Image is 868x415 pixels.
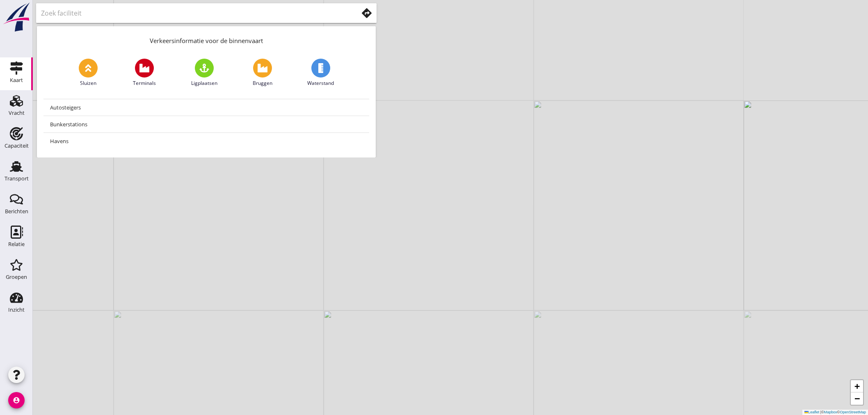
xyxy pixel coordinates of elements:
div: Groepen [6,274,27,280]
div: Inzicht [8,307,25,312]
div: Havens [50,136,363,146]
div: Verkeersinformatie voor de binnenvaart [37,26,376,52]
span: − [854,393,860,404]
div: Vracht [9,110,25,116]
img: logo-small.a267ee39.svg [2,2,31,32]
i: account_circle [8,392,25,408]
a: Leaflet [804,410,819,414]
a: Ligplaatsen [191,59,217,87]
a: Terminals [133,59,156,87]
div: Relatie [8,242,25,247]
span: Ligplaatsen [191,80,217,87]
span: Waterstand [307,80,334,87]
div: © © [802,410,868,415]
span: Bruggen [253,80,272,87]
a: OpenStreetMap [840,410,866,414]
a: Waterstand [307,59,334,87]
a: Sluizen [79,59,98,87]
div: Capaciteit [5,143,29,148]
div: Autosteigers [50,103,363,112]
a: Bruggen [253,59,272,87]
input: Zoek faciliteit [41,7,347,20]
span: | [820,410,821,414]
a: Zoom in [851,380,863,392]
span: + [854,381,860,391]
div: Transport [5,176,29,181]
div: Bunkerstations [50,119,363,129]
a: Zoom out [851,392,863,405]
span: Sluizen [80,80,96,87]
div: Berichten [5,209,28,214]
a: Mapbox [824,410,837,414]
div: Kaart [10,78,23,83]
span: Terminals [133,80,156,87]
